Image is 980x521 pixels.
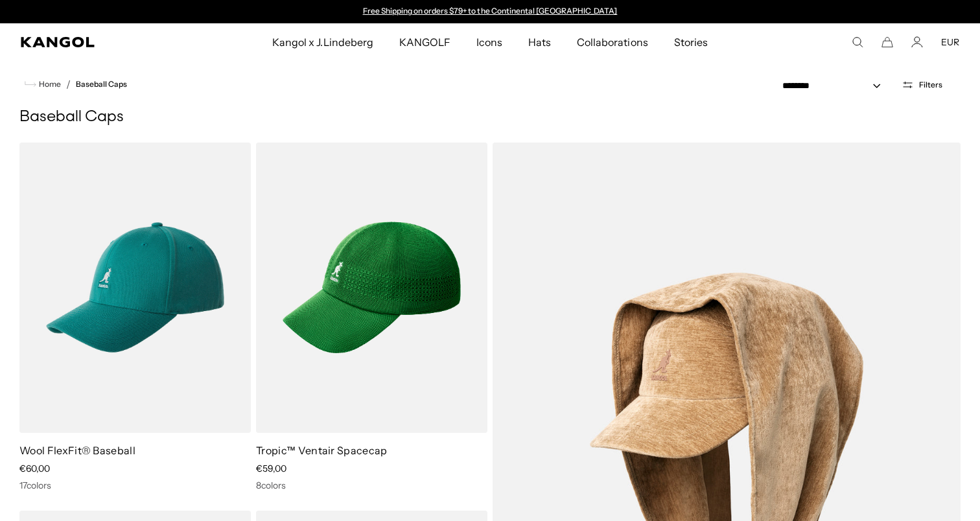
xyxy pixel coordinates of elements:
[256,143,487,433] img: Tropic™ Ventair Spacecap
[564,23,660,61] a: Collaborations
[356,6,624,17] slideshow-component: Announcement bar
[356,6,624,17] div: 1 of 2
[528,23,551,61] span: Hats
[256,480,487,491] div: 8 colors
[911,36,923,48] a: Account
[356,6,624,17] div: Announcement
[19,444,135,457] a: Wool FlexFit® Baseball
[21,37,180,47] a: Kangol
[476,23,502,61] span: Icons
[25,78,61,90] a: Home
[577,23,647,61] span: Collaborations
[256,463,286,474] span: €59,00
[36,80,61,89] span: Home
[19,480,251,491] div: 17 colors
[272,23,373,61] span: Kangol x J.Lindeberg
[76,80,127,89] a: Baseball Caps
[399,23,450,61] span: KANGOLF
[894,79,950,91] button: Open filters
[881,36,893,48] button: Cart
[919,80,942,89] span: Filters
[363,6,618,16] a: Free Shipping on orders $79+ to the Continental [GEOGRAPHIC_DATA]
[852,36,863,48] summary: Search here
[19,108,961,127] h1: Baseball Caps
[61,76,71,92] li: /
[674,23,708,61] span: Stories
[515,23,564,61] a: Hats
[19,143,251,433] img: Wool FlexFit® Baseball
[463,23,515,61] a: Icons
[19,463,50,474] span: €60,00
[941,36,959,48] button: EUR
[256,444,388,457] a: Tropic™ Ventair Spacecap
[661,23,721,61] a: Stories
[777,79,894,93] select: Sort by: Featured
[259,23,386,61] a: Kangol x J.Lindeberg
[386,23,463,61] a: KANGOLF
